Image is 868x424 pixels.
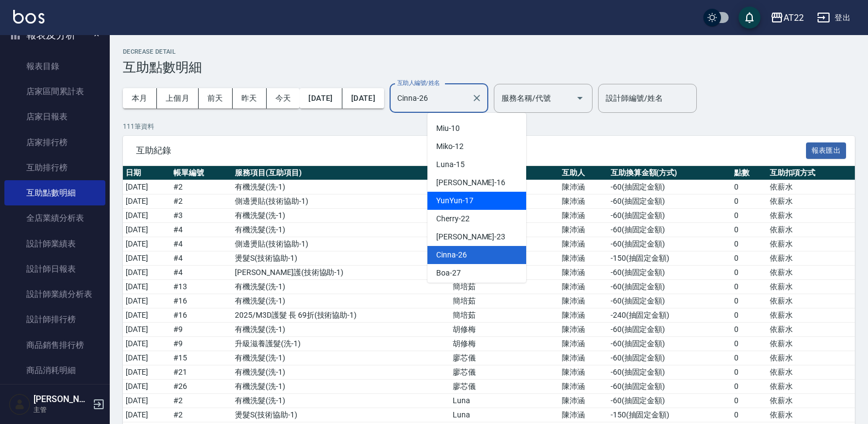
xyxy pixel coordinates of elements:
[436,177,505,188] span: [PERSON_NAME] -16
[806,142,847,159] button: 報表匯出
[123,60,855,75] h3: 互助點數明細
[171,294,233,308] td: # 16
[559,166,608,180] th: 互助人
[171,308,233,323] td: # 16
[232,308,450,323] td: 2025/M3D護髮 長 69折 ( 技術協助-1 )
[559,323,608,337] td: 陳沛涵
[806,145,847,155] a: 報表匯出
[469,90,484,106] button: Clear
[436,213,470,225] span: Cherry -22
[232,337,450,351] td: 升級滋養護髮 ( 洗-1 )
[4,104,105,129] a: 店家日報表
[4,205,105,231] a: 全店業績分析表
[232,166,450,180] th: 服務項目(互助項目)
[123,308,171,323] td: [DATE]
[171,365,233,380] td: # 21
[608,280,731,294] td: -60 ( 抽固定金額 )
[559,337,608,351] td: 陳沛涵
[731,351,767,365] td: 0
[767,308,855,323] td: 依薪水
[342,88,384,108] button: [DATE]
[731,194,767,209] td: 0
[731,223,767,237] td: 0
[171,166,233,180] th: 帳單編號
[436,123,460,134] span: Miu -10
[559,365,608,380] td: 陳沛涵
[767,180,855,194] td: 依薪水
[232,294,450,308] td: 有機洗髮 ( 洗-1 )
[4,54,105,79] a: 報表目錄
[766,7,808,29] button: AT22
[559,237,608,251] td: 陳沛涵
[559,308,608,323] td: 陳沛涵
[731,180,767,194] td: 0
[559,266,608,280] td: 陳沛涵
[608,308,731,323] td: -240 ( 抽固定金額 )
[608,408,731,422] td: -150 ( 抽固定金額 )
[813,8,855,28] button: 登出
[739,7,760,28] button: save
[731,337,767,351] td: 0
[767,237,855,251] td: 依薪水
[450,294,559,308] td: 簡培茹
[731,166,767,180] th: 點數
[123,337,171,351] td: [DATE]
[608,180,731,194] td: -60 ( 抽固定金額 )
[232,408,450,422] td: 燙髮S ( 技術協助-1 )
[608,223,731,237] td: -60 ( 抽固定金額 )
[731,394,767,408] td: 0
[608,266,731,280] td: -60 ( 抽固定金額 )
[232,394,450,408] td: 有機洗髮 ( 洗-1 )
[171,394,233,408] td: # 2
[123,48,855,55] h2: Decrease Detail
[123,280,171,294] td: [DATE]
[4,307,105,332] a: 設計師排行榜
[450,337,559,351] td: 胡修梅
[157,88,199,108] button: 上個月
[608,166,731,180] th: 互助換算金額(方式)
[559,351,608,365] td: 陳沛涵
[559,294,608,308] td: 陳沛涵
[608,209,731,223] td: -60 ( 抽固定金額 )
[767,365,855,380] td: 依薪水
[436,267,461,279] span: Boa -27
[608,251,731,266] td: -150 ( 抽固定金額 )
[123,394,171,408] td: [DATE]
[232,223,450,237] td: 有機洗髮 ( 洗-1 )
[450,308,559,323] td: 簡培茹
[450,365,559,380] td: 廖芯儀
[608,237,731,251] td: -60 ( 抽固定金額 )
[559,194,608,209] td: 陳沛涵
[767,251,855,266] td: 依薪水
[232,351,450,365] td: 有機洗髮 ( 洗-1 )
[436,249,467,261] span: Cinna -26
[4,155,105,180] a: 互助排行榜
[123,180,171,194] td: [DATE]
[450,394,559,408] td: Luna
[559,280,608,294] td: 陳沛涵
[199,88,233,108] button: 前天
[767,337,855,351] td: 依薪水
[33,394,89,405] h5: [PERSON_NAME]
[731,209,767,223] td: 0
[767,223,855,237] td: 依薪水
[731,323,767,337] td: 0
[9,393,31,415] img: Person
[267,88,300,108] button: 今天
[559,408,608,422] td: 陳沛涵
[232,237,450,251] td: 側邊燙貼 ( 技術協助-1 )
[731,280,767,294] td: 0
[33,405,89,415] p: 主管
[123,194,171,209] td: [DATE]
[171,408,233,422] td: # 2
[13,10,44,24] img: Logo
[232,280,450,294] td: 有機洗髮 ( 洗-1 )
[4,282,105,307] a: 設計師業績分析表
[171,280,233,294] td: # 13
[559,380,608,394] td: 陳沛涵
[559,394,608,408] td: 陳沛涵
[436,195,474,207] span: YunYun -17
[123,166,171,180] th: 日期
[171,194,233,209] td: # 2
[436,231,505,243] span: [PERSON_NAME] -23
